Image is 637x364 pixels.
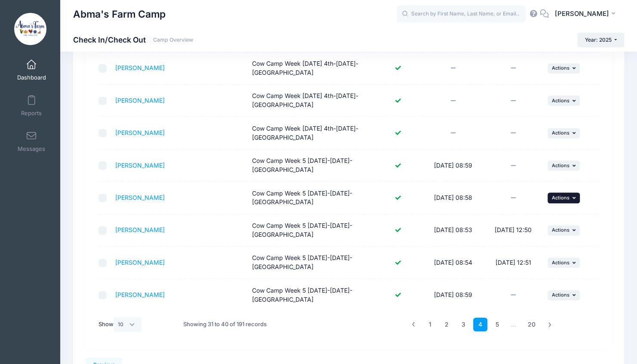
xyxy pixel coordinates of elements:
[21,110,42,117] span: Reports
[73,4,166,24] h1: Abma's Farm Camp
[115,129,165,136] a: [PERSON_NAME]
[577,33,624,47] button: Year: 2025
[17,74,46,81] span: Dashboard
[490,318,504,332] a: 5
[552,98,569,104] span: Actions
[11,91,52,121] a: Reports
[548,63,580,73] button: Actions
[552,65,569,71] span: Actions
[248,150,373,182] td: Cow Camp Week 5 [DATE]-[DATE]- [GEOGRAPHIC_DATA]
[440,318,454,332] a: 2
[248,214,373,247] td: Cow Camp Week 5 [DATE]-[DATE]- [GEOGRAPHIC_DATA]
[18,145,45,153] span: Messages
[423,247,483,279] td: [DATE] 08:54
[548,225,580,236] button: Actions
[456,318,471,332] a: 3
[183,315,267,334] div: Showing 31 to 40 of 191 records
[423,214,483,247] td: [DATE] 08:53
[548,160,580,171] button: Actions
[73,35,193,44] h1: Check In/Check Out
[549,4,624,24] button: [PERSON_NAME]
[473,318,487,332] a: 4
[115,226,165,233] a: [PERSON_NAME]
[548,193,580,203] button: Actions
[548,95,580,106] button: Actions
[423,150,483,182] td: [DATE] 08:59
[523,318,540,332] a: 20
[552,227,569,233] span: Actions
[98,317,142,332] label: Show
[248,279,373,311] td: Cow Camp Week 5 [DATE]-[DATE]- [GEOGRAPHIC_DATA]
[423,279,483,311] td: [DATE] 08:59
[248,247,373,279] td: Cow Camp Week 5 [DATE]-[DATE]- [GEOGRAPHIC_DATA]
[248,182,373,214] td: Cow Camp Week 5 [DATE]-[DATE]- [GEOGRAPHIC_DATA]
[554,9,609,18] span: [PERSON_NAME]
[548,257,580,268] button: Actions
[115,194,165,201] a: [PERSON_NAME]
[548,290,580,300] button: Actions
[552,292,569,298] span: Actions
[11,55,52,85] a: Dashboard
[423,318,437,332] a: 1
[552,162,569,168] span: Actions
[248,52,373,85] td: Cow Camp Week [DATE] 4th-[DATE]- [GEOGRAPHIC_DATA]
[548,128,580,138] button: Actions
[248,85,373,117] td: Cow Camp Week [DATE] 4th-[DATE]- [GEOGRAPHIC_DATA]
[14,13,46,45] img: Abma's Farm Camp
[483,247,543,279] td: [DATE] 12:51
[115,162,165,169] a: [PERSON_NAME]
[397,6,526,23] input: Search by First Name, Last Name, or Email...
[552,195,569,201] span: Actions
[11,126,52,156] a: Messages
[483,214,543,247] td: [DATE] 12:50
[115,291,165,298] a: [PERSON_NAME]
[115,97,165,104] a: [PERSON_NAME]
[552,130,569,136] span: Actions
[585,37,612,43] span: Year: 2025
[423,182,483,214] td: [DATE] 08:58
[115,259,165,266] a: [PERSON_NAME]
[248,117,373,149] td: Cow Camp Week [DATE] 4th-[DATE]- [GEOGRAPHIC_DATA]
[114,317,142,332] select: Show
[552,260,569,266] span: Actions
[115,64,165,71] a: [PERSON_NAME]
[153,37,193,43] a: Camp Overview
